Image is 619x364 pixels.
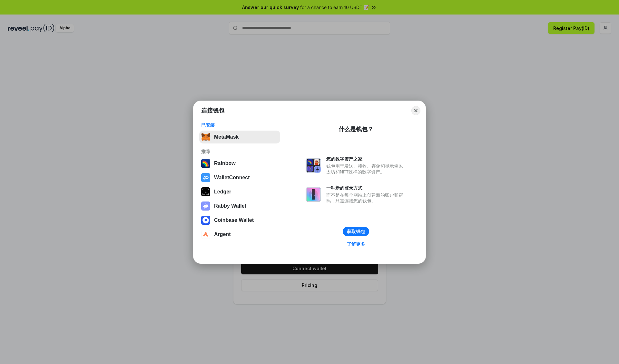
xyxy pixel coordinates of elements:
[201,230,210,239] img: svg+xml,%3Csvg%20width%3D%2228%22%20height%3D%2228%22%20viewBox%3D%220%200%2028%2028%22%20fill%3D...
[214,217,254,223] div: Coinbase Wallet
[347,241,365,247] div: 了解更多
[199,131,280,143] button: MetaMask
[306,187,321,202] img: svg+xml,%3Csvg%20xmlns%3D%22http%3A%2F%2Fwww.w3.org%2F2000%2Fsvg%22%20fill%3D%22none%22%20viewBox...
[201,216,210,225] img: svg+xml,%3Csvg%20width%3D%2228%22%20height%3D%2228%22%20viewBox%3D%220%200%2028%2028%22%20fill%3D...
[306,158,321,173] img: svg+xml,%3Csvg%20xmlns%3D%22http%3A%2F%2Fwww.w3.org%2F2000%2Fsvg%22%20fill%3D%22none%22%20viewBox...
[343,227,369,236] button: 获取钱包
[214,203,246,209] div: Rabby Wallet
[201,202,210,211] img: svg+xml,%3Csvg%20xmlns%3D%22http%3A%2F%2Fwww.w3.org%2F2000%2Fsvg%22%20fill%3D%22none%22%20viewBox...
[201,122,278,128] div: 已安装
[201,107,224,114] h1: 连接钱包
[411,106,420,115] button: Close
[199,228,280,241] button: Argent
[199,185,280,198] button: Ledger
[326,163,406,175] div: 钱包用于发送、接收、存储和显示像以太坊和NFT这样的数字资产。
[214,189,231,195] div: Ledger
[326,192,406,204] div: 而不是在每个网站上创建新的账户和密码，只需连接您的钱包。
[199,214,280,227] button: Coinbase Wallet
[201,173,210,182] img: svg+xml,%3Csvg%20width%3D%2228%22%20height%3D%2228%22%20viewBox%3D%220%200%2028%2028%22%20fill%3D...
[199,157,280,170] button: Rainbow
[326,185,406,191] div: 一种新的登录方式
[214,134,239,140] div: MetaMask
[214,231,231,237] div: Argent
[199,171,280,184] button: WalletConnect
[214,161,236,166] div: Rainbow
[347,229,365,234] div: 获取钱包
[199,200,280,212] button: Rabby Wallet
[201,133,210,142] img: svg+xml,%3Csvg%20fill%3D%22none%22%20height%3D%2233%22%20viewBox%3D%220%200%2035%2033%22%20width%...
[201,159,210,168] img: svg+xml,%3Csvg%20width%3D%22120%22%20height%3D%22120%22%20viewBox%3D%220%200%20120%20120%22%20fil...
[343,240,369,248] a: 了解更多
[214,175,250,181] div: WalletConnect
[339,125,373,133] div: 什么是钱包？
[201,187,210,196] img: svg+xml,%3Csvg%20xmlns%3D%22http%3A%2F%2Fwww.w3.org%2F2000%2Fsvg%22%20width%3D%2228%22%20height%3...
[326,156,406,162] div: 您的数字资产之家
[201,149,278,154] div: 推荐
